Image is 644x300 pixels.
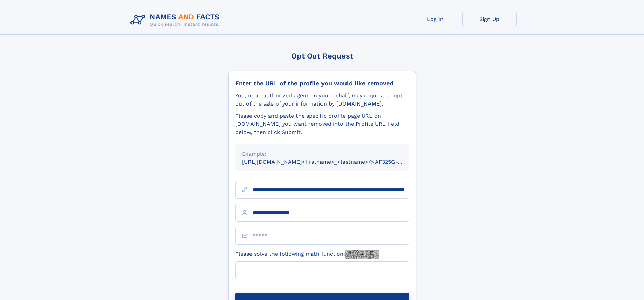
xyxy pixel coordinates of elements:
[235,112,409,136] div: Please copy and paste the specific profile page URL on [DOMAIN_NAME] you want removed into the Pr...
[128,11,225,29] img: Logo Names and Facts
[235,250,379,259] label: Please solve the following math function:
[235,92,409,108] div: You, or an authorized agent on your behalf, may request to opt-out of the sale of your informatio...
[235,79,409,87] div: Enter the URL of the profile you would like removed
[228,52,416,60] div: Opt Out Request
[242,150,402,158] div: Example:
[408,11,462,27] a: Log In
[462,11,517,27] a: Sign Up
[242,159,422,165] small: [URL][DOMAIN_NAME]<firstname>_<lastname>/NAF325G-xxxxxxxx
